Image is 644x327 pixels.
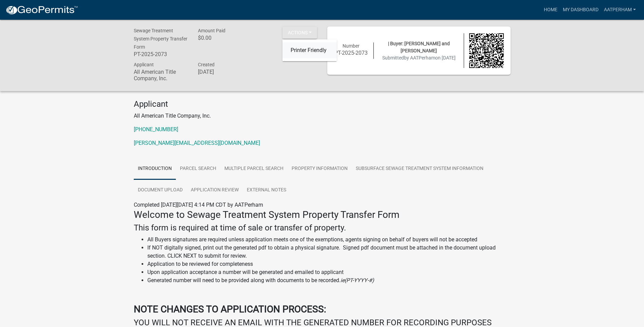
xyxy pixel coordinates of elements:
span: Completed [DATE][DATE] 4:14 PM CDT by AATPerham [134,202,263,208]
a: [PERSON_NAME][EMAIL_ADDRESS][DOMAIN_NAME] [134,140,260,146]
a: Document Upload [134,179,187,201]
h6: All American Title Company, Inc. [134,69,188,82]
h6: PT-2025-2073 [334,50,369,56]
li: If NOT digitally signed, print out the generated pdf to obtain a physical signature. Signed pdf d... [147,244,511,260]
a: My Dashboard [560,3,601,16]
h3: Welcome to Sewage Treatment System Property Transfer Form [134,209,511,221]
a: Introduction [134,158,176,180]
span: Amount Paid [198,28,225,33]
h4: Applicant [134,99,511,109]
img: QR code [469,33,504,68]
strong: NOTE CHANGES TO APPLICATION PROCESS: [134,304,326,315]
li: Generated number will need to be provided along with documents to be recorded. [147,276,511,285]
a: [PHONE_NUMBER] [134,126,178,133]
span: Created [198,62,215,67]
a: Multiple Parcel Search [220,158,288,180]
div: Actions [282,39,337,61]
h6: [DATE] [198,69,252,75]
a: Application Review [187,179,243,201]
h4: This form is required at time of sale or transfer of property. [134,223,511,233]
span: Submitted on [DATE] [382,55,456,61]
span: | Buyer: [PERSON_NAME] and [PERSON_NAME] [388,41,450,53]
span: Applicant [134,62,154,67]
span: Number [343,43,360,49]
a: Printer Friendly [282,42,337,58]
span: Sewage Treatment System Property Transfer Form [134,28,187,50]
a: External Notes [243,179,290,201]
button: Actions [282,27,317,39]
p: All American Title Company, Inc. [134,112,511,120]
a: Home [541,3,560,16]
li: Application to be reviewed for completeness [147,260,511,268]
i: ie(PT-YYYY-#) [341,277,374,283]
span: by AATPerham [404,55,435,61]
h6: $0.00 [198,35,252,41]
li: Upon application acceptance a number will be generated and emailed to applicant [147,268,511,276]
li: All Buyers signatures are required unless application meets one of the exemptions, agents signing... [147,236,511,244]
a: Parcel search [176,158,220,180]
a: Property Information [288,158,352,180]
h6: PT-2025-2073 [134,51,188,57]
a: AATPerham [601,3,639,16]
a: Subsurface Sewage Treatment System Information [352,158,487,180]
